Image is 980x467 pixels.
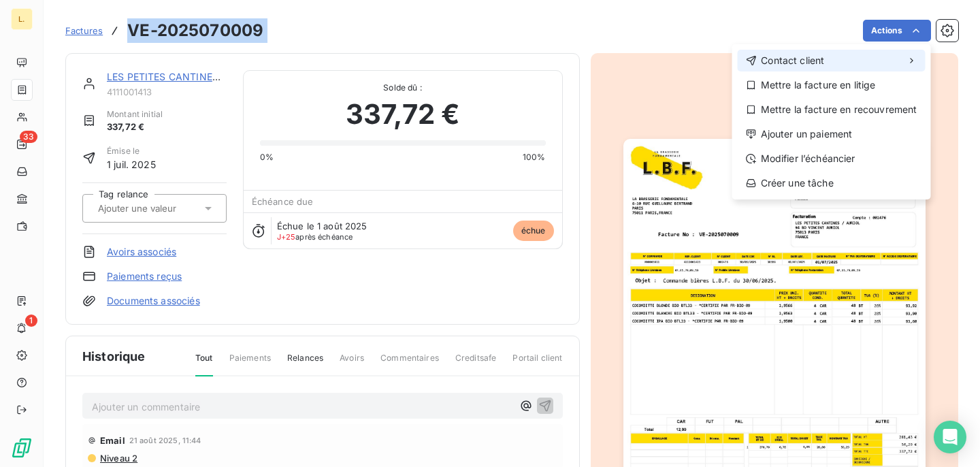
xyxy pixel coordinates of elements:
div: Créer une tâche [738,172,926,194]
div: Mettre la facture en litige [738,74,926,96]
div: Modifier l’échéancier [738,148,926,170]
span: Contact client [761,54,824,67]
div: Mettre la facture en recouvrement [738,99,926,120]
div: Ajouter un paiement [738,123,926,145]
div: Actions [732,44,931,199]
